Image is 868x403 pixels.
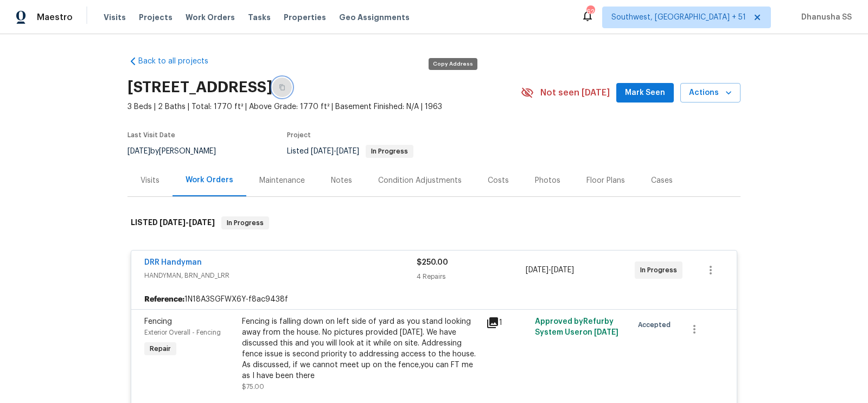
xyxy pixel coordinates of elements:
span: [DATE] [594,329,618,336]
div: 1N18A3SGFWX6Y-f8ac9438f [131,290,737,309]
span: [DATE] [311,148,334,155]
span: Fencing [144,318,172,325]
span: [DATE] [336,148,359,155]
span: Listed [287,148,413,155]
div: Costs [488,175,509,186]
span: Properties [284,12,326,23]
a: Back to all projects [127,56,232,67]
h6: LISTED [131,216,215,229]
span: Geo Assignments [339,12,410,23]
div: Cases [651,175,673,186]
button: Mark Seen [616,83,674,103]
span: Not seen [DATE] [540,87,610,98]
span: - [311,148,359,155]
span: Last Visit Date [127,132,175,138]
div: Maintenance [259,175,305,186]
div: Condition Adjustments [378,175,462,186]
span: - [526,265,574,276]
span: Actions [689,86,732,100]
div: Floor Plans [586,175,625,186]
span: [DATE] [189,219,215,226]
span: Visits [104,12,126,23]
span: [DATE] [159,219,186,226]
span: Mark Seen [625,86,665,100]
span: Approved by Refurby System User on [535,318,618,336]
span: Exterior Overall - Fencing [144,329,221,336]
div: Notes [331,175,352,186]
div: LISTED [DATE]-[DATE]In Progress [127,206,741,240]
span: In Progress [222,218,268,228]
div: 626 [586,7,594,17]
span: In Progress [367,148,412,155]
span: Work Orders [186,12,235,23]
div: Work Orders [186,175,233,185]
span: Accepted [638,319,675,330]
a: DRR Handyman [144,259,202,266]
div: Visits [141,175,159,186]
span: Tasks [248,14,271,21]
div: Fencing is falling down on left side of yard as you stand looking away from the house. No picture... [242,316,480,381]
span: - [159,219,215,226]
span: [DATE] [526,266,548,274]
div: 1 [486,316,528,329]
span: Maestro [37,12,73,23]
button: Actions [680,83,741,103]
span: $75.00 [242,383,264,390]
span: In Progress [640,265,681,276]
span: HANDYMAN, BRN_AND_LRR [144,270,417,281]
div: by [PERSON_NAME] [127,145,229,158]
span: [DATE] [127,148,150,155]
div: 4 Repairs [417,271,526,282]
span: 3 Beds | 2 Baths | Total: 1770 ft² | Above Grade: 1770 ft² | Basement Finished: N/A | 1963 [127,101,521,112]
span: Project [287,132,311,138]
span: Projects [139,12,173,23]
span: Southwest, [GEOGRAPHIC_DATA] + 51 [611,12,746,23]
b: Reference: [144,294,184,305]
span: [DATE] [551,266,574,274]
div: Photos [535,175,560,186]
span: Dhanusha SS [797,12,852,23]
span: Repair [145,343,175,354]
span: $250.00 [417,259,448,266]
h2: [STREET_ADDRESS] [127,82,272,93]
